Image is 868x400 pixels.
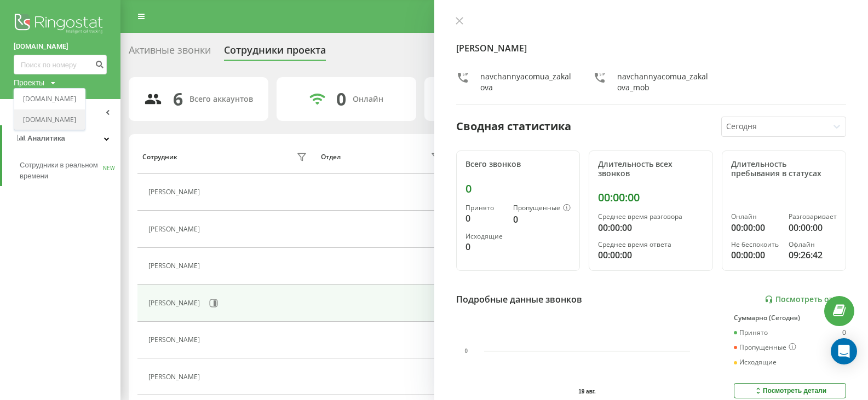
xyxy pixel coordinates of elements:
[148,299,203,307] div: [PERSON_NAME]
[842,358,846,366] div: 0
[789,248,837,262] div: 09:26:42
[842,329,846,337] div: 0
[731,221,779,234] div: 00:00:00
[789,221,837,234] div: 00:00:00
[14,77,44,88] div: Проекты
[224,44,326,61] div: Сотрудники проекта
[2,125,120,152] a: Аналитика
[598,248,704,262] div: 00:00:00
[456,293,582,306] div: Подробные данные звонков
[734,314,846,322] div: Суммарно (Сегодня)
[734,329,768,337] div: Принято
[731,213,779,221] div: Онлайн
[598,160,704,178] div: Длительность всех звонков
[336,89,346,109] div: 0
[353,95,383,104] div: Онлайн
[731,241,779,248] div: Не беспокоить
[734,358,777,366] div: Исходящие
[148,373,203,381] div: [PERSON_NAME]
[321,153,341,161] div: Отдел
[456,118,571,135] div: Сводная статистика
[14,41,107,52] a: [DOMAIN_NAME]
[142,153,177,161] div: Сотрудник
[20,160,103,182] span: Сотрудники в реальном времени
[617,71,709,93] div: navchannyacomua_zakalova_mob
[598,213,704,221] div: Среднее время разговора
[731,248,779,262] div: 00:00:00
[465,182,571,195] div: 0
[23,95,76,103] a: [DOMAIN_NAME]
[189,95,253,104] div: Всего аккаунтов
[513,204,571,213] div: Пропущенные
[456,42,847,55] h4: [PERSON_NAME]
[129,44,211,61] div: Активные звонки
[20,155,120,186] a: Сотрудники в реальном времениNEW
[148,188,203,196] div: [PERSON_NAME]
[734,343,796,352] div: Пропущенные
[14,11,107,38] img: Ringostat logo
[513,213,571,226] div: 0
[148,262,203,270] div: [PERSON_NAME]
[734,383,846,398] button: Посмотреть детали
[731,160,837,178] div: Длительность пребывания в статусах
[465,204,505,212] div: Принято
[598,241,704,248] div: Среднее время ответа
[27,134,65,142] span: Аналитика
[831,338,857,364] div: Open Intercom Messenger
[464,348,468,354] text: 0
[789,213,837,221] div: Разговаривает
[764,295,846,304] a: Посмотреть отчет
[789,241,837,248] div: Офлайн
[148,225,203,233] div: [PERSON_NAME]
[148,336,203,344] div: [PERSON_NAME]
[465,160,571,169] div: Всего звонков
[23,115,76,124] a: [DOMAIN_NAME]
[598,221,704,234] div: 00:00:00
[173,89,183,109] div: 6
[598,191,704,204] div: 00:00:00
[465,240,505,253] div: 0
[754,386,826,395] div: Посмотреть детали
[578,389,596,395] text: 19 авг.
[465,233,505,240] div: Исходящие
[465,212,505,225] div: 0
[14,55,107,74] input: Поиск по номеру
[480,71,572,93] div: navchannyacomua_zakalova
